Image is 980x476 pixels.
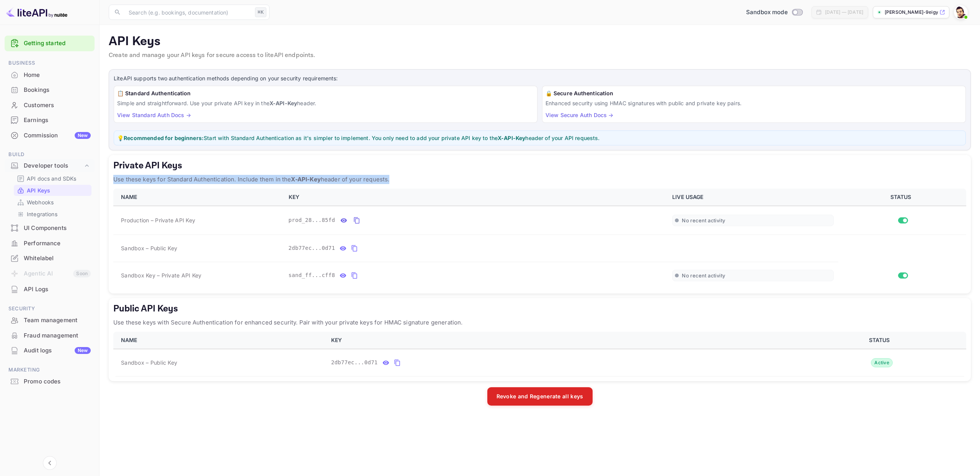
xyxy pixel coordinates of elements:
[5,282,95,297] div: API Logs
[5,366,95,374] span: Marketing
[121,244,177,252] span: Sandbox – Public Key
[289,271,335,279] span: sand_ff...cff8
[24,331,91,340] div: Fraud management
[5,328,95,342] a: Fraud management
[121,216,195,224] span: Production – Private API Key
[546,89,962,98] h6: 🔒 Secure Authentication
[682,217,725,224] span: No recent activity
[291,176,320,183] strong: X-API-Key
[284,189,668,206] th: KEY
[5,313,95,328] div: Team management
[5,251,95,266] div: Whitelabel
[24,39,91,48] a: Getting started
[27,186,50,194] p: API Keys
[6,6,67,18] img: LiteAPI logo
[24,285,91,294] div: API Logs
[121,272,201,279] span: Sandbox Key – Private API Key
[5,251,95,265] a: Whitelabel
[24,377,91,386] div: Promo codes
[14,209,91,220] div: Integrations
[5,128,95,142] a: CommissionNew
[838,189,966,206] th: STATUS
[24,101,91,110] div: Customers
[14,173,91,184] div: API docs and SDKs
[75,347,91,354] div: New
[955,6,967,18] img: Sean Bernardino
[113,160,966,172] h5: Private API Keys
[24,131,91,140] div: Commission
[5,374,95,389] div: Promo codes
[14,185,91,196] div: API Keys
[117,134,962,142] p: 💡 Start with Standard Authentication as it's simpler to implement. You only need to add your priv...
[5,374,95,388] a: Promo codes
[24,86,91,95] div: Bookings
[5,68,95,82] a: Home
[5,59,95,67] span: Business
[113,332,327,349] th: NAME
[17,186,88,194] a: API Keys
[27,198,54,206] p: Webhooks
[124,135,204,141] strong: Recommended for beginners:
[27,210,57,218] p: Integrations
[113,318,966,327] p: Use these keys with Secure Authentication for enhanced security. Pair with your private keys for ...
[24,346,91,355] div: Audit logs
[113,175,966,184] p: Use these keys for Standard Authentication. Include them in the header of your requests.
[5,313,95,327] a: Team management
[5,305,95,313] span: Security
[331,359,378,367] span: 2db77ec...0d71
[5,68,95,83] div: Home
[5,159,95,173] div: Developer tools
[17,198,88,206] a: Webhooks
[746,8,788,17] span: Sandbox mode
[487,387,593,406] button: Revoke and Regenerate all keys
[682,272,725,279] span: No recent activity
[113,332,966,377] table: public api keys table
[114,74,966,83] p: LiteAPI supports two authentication methods depending on your security requirements:
[24,161,83,170] div: Developer tools
[5,150,95,159] span: Build
[498,135,525,141] strong: X-API-Key
[24,316,91,325] div: Team management
[117,89,534,98] h6: 📋 Standard Authentication
[269,100,297,106] strong: X-API-Key
[5,83,95,97] a: Bookings
[546,112,613,118] a: View Secure Auth Docs →
[289,244,335,252] span: 2db77ec...0d71
[117,112,191,118] a: View Standard Auth Docs →
[795,332,966,349] th: STATUS
[5,113,95,127] a: Earnings
[5,128,95,143] div: CommissionNew
[5,282,95,296] a: API Logs
[117,99,534,107] p: Simple and straightforward. Use your private API key in the header.
[24,239,91,248] div: Performance
[17,174,88,183] a: API docs and SDKs
[24,116,91,125] div: Earnings
[113,303,966,315] h5: Public API Keys
[75,132,91,139] div: New
[885,9,938,16] p: [PERSON_NAME]-9eigy....
[5,221,95,235] a: UI Components
[113,189,284,206] th: NAME
[5,98,95,113] div: Customers
[124,5,252,20] input: Search (e.g. bookings, documentation)
[5,236,95,251] div: Performance
[871,358,893,367] div: Active
[5,98,95,112] a: Customers
[24,224,91,233] div: UI Components
[43,456,57,470] button: Collapse navigation
[5,36,95,51] div: Getting started
[121,359,177,367] span: Sandbox – Public Key
[289,216,335,224] span: prod_28...85fd
[5,343,95,357] a: Audit logsNew
[109,51,971,60] p: Create and manage your API keys for secure access to liteAPI endpoints.
[327,332,795,349] th: KEY
[5,328,95,343] div: Fraud management
[5,236,95,250] a: Performance
[27,174,77,183] p: API docs and SDKs
[5,113,95,128] div: Earnings
[668,189,838,206] th: LIVE USAGE
[17,210,88,218] a: Integrations
[113,189,966,289] table: private api keys table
